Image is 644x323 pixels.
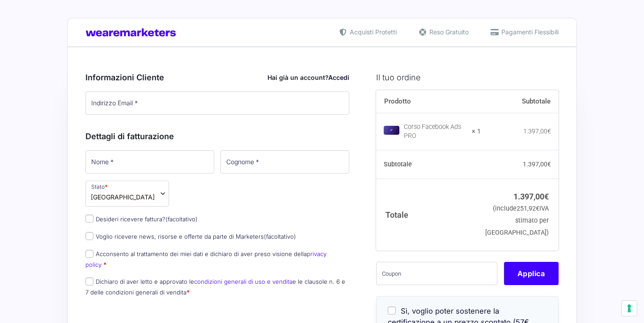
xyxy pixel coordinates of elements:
[267,73,349,82] div: Hai già un account?
[85,232,93,240] input: Voglio ricevere news, risorse e offerte da parte di Marketers(facoltativo)
[85,278,345,295] label: Dichiaro di aver letto e approvato le e le clausole n. 6 e 7 delle condizioni generali di vendita
[622,301,637,316] button: Le tue preferenze relative al consenso per le tecnologie di tracciamento
[536,205,539,212] span: €
[517,205,539,212] span: 251,92
[91,192,155,202] span: Italia
[547,161,551,168] span: €
[85,233,296,240] label: Voglio ricevere news, risorse e offerte da parte di Marketers
[376,90,481,113] th: Prodotto
[85,215,93,223] input: Desideri ricevere fattura?(facoltativo)
[376,178,481,250] th: Totale
[347,27,397,37] span: Acquisti Protetti
[384,126,399,135] img: Corso Facebook Ads PRO
[499,27,559,37] span: Pagamenti Flessibili
[376,150,481,179] th: Subtotale
[85,250,326,268] a: privacy policy
[513,192,549,201] bdi: 1.397,00
[481,90,559,113] th: Subtotale
[220,150,349,174] input: Cognome *
[264,233,296,240] span: (facoltativo)
[472,127,481,136] strong: × 1
[7,288,34,315] iframe: Customerly Messenger Launcher
[504,262,559,285] button: Applica
[85,130,349,142] h3: Dettagli di fatturazione
[85,277,93,286] input: Dichiaro di aver letto e approvato lecondizioni generali di uso e venditae le clausole n. 6 e 7 d...
[485,205,549,236] small: (include IVA stimato per [GEOGRAPHIC_DATA])
[165,215,198,223] span: (facoltativo)
[523,128,551,135] bdi: 1.397,00
[523,161,551,168] bdi: 1.397,00
[85,181,169,207] span: Stato
[85,250,93,258] input: Acconsento al trattamento dei miei dati e dichiaro di aver preso visione dellaprivacy policy
[328,74,349,81] a: Accedi
[85,71,349,83] h3: Informazioni Cliente
[85,150,214,174] input: Nome *
[427,27,469,37] span: Reso Gratuito
[388,306,396,315] input: Sì, voglio poter sostenere la certificazione a un prezzo scontato (57€ invece di 77€)
[194,278,292,285] a: condizioni generali di uso e vendita
[85,215,198,223] label: Desideri ricevere fattura?
[404,123,466,141] div: Corso Facebook Ads PRO
[376,71,559,83] h3: Il tuo ordine
[544,192,549,201] span: €
[547,128,551,135] span: €
[85,250,326,268] label: Acconsento al trattamento dei miei dati e dichiaro di aver preso visione della
[376,262,497,285] input: Coupon
[85,91,349,115] input: Indirizzo Email *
